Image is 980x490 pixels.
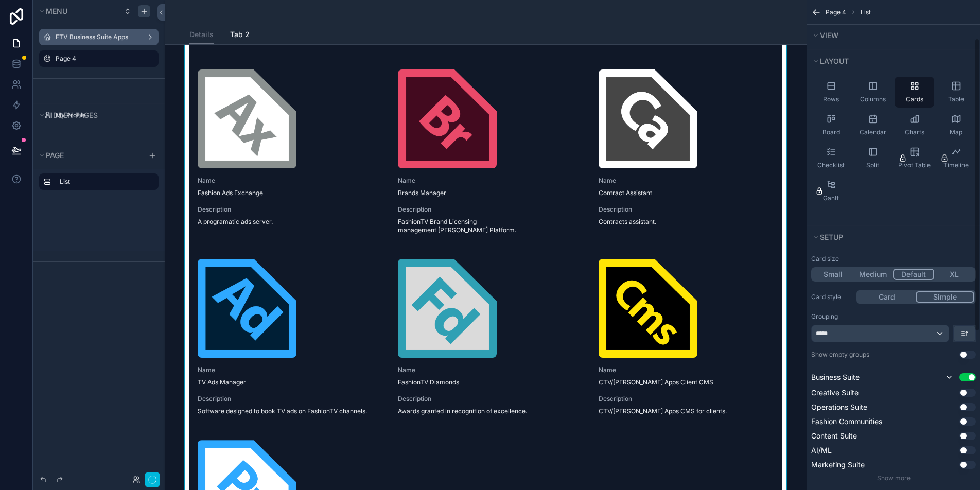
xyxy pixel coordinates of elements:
span: Contracts assistant. [599,218,774,226]
span: Setup [820,233,843,241]
button: Map [936,110,976,141]
span: Operations Suite [811,402,867,412]
span: Table [948,95,964,103]
span: Gantt [823,194,839,202]
span: Name [198,177,373,185]
span: Timeline [943,161,969,169]
button: Small [813,269,853,280]
label: My Profile [56,111,152,119]
span: Description [398,395,573,403]
span: Layout [820,57,849,65]
span: View [820,31,838,40]
button: Board [811,110,851,141]
label: Show empty groups [811,351,869,359]
span: Brands Manager [398,189,573,197]
span: Description [398,205,573,214]
button: Checklist [811,143,851,173]
span: Charts [905,128,924,136]
button: Cards [895,77,934,108]
span: Tab 2 [230,29,250,40]
button: Split [853,143,892,173]
img: Contract-Assistant.png [599,69,697,168]
span: List [861,8,871,16]
span: Marketing Suite [811,460,865,470]
a: Details [189,25,214,45]
label: List [60,178,150,186]
button: Table [936,77,976,108]
img: Ads-Manager.png [198,259,296,358]
button: View [811,28,970,43]
label: Card size [811,255,839,263]
span: Page [46,151,64,160]
button: XL [934,269,974,280]
label: Page 4 [56,55,152,63]
span: Software designed to book TV ads on FashionTV channels. [198,407,373,415]
span: A programatic ads server. [198,218,373,226]
span: Description [198,205,373,214]
span: Fashion Communities [811,416,882,427]
button: Setup [811,230,970,244]
span: FashionTV Brand Licensing management [PERSON_NAME] Platform. [398,218,573,234]
span: Calendar [860,128,886,136]
span: Split [866,161,879,169]
span: Board [822,128,840,136]
button: Page [37,148,142,163]
span: Contract Assistant [599,189,774,197]
button: Gantt [811,176,851,206]
button: Timeline [936,143,976,173]
span: Map [950,128,962,136]
span: Cards [906,95,923,103]
span: Name [599,366,774,374]
button: Calendar [853,110,892,141]
button: Menu [37,4,117,19]
button: Rows [811,77,851,108]
div: scrollable content [33,169,165,200]
span: Content Suite [811,431,857,441]
span: Creative Suite [811,388,859,398]
button: Charts [895,110,934,141]
span: AI/ML [811,445,832,456]
a: Tab 2 [230,25,250,46]
a: FashionDiamond.pngNameFashionTV DiamondsDescriptionAwards granted in recognition of excellence. [390,251,582,424]
a: Band-Manager.pngNameBrands ManagerDescriptionFashionTV Brand Licensing management [PERSON_NAME] P... [390,61,582,242]
button: Medium [853,269,893,280]
span: Name [198,366,373,374]
span: Name [398,177,573,185]
span: Pivot Table [898,161,931,169]
img: CMS.png [599,259,697,358]
span: Name [398,366,573,374]
img: adsXchange.png [198,69,296,168]
span: Page 4 [826,8,846,16]
span: Checklist [817,161,845,169]
label: FTV Business Suite Apps [56,33,138,41]
span: Menu [46,7,67,15]
button: Columns [853,77,892,108]
label: Grouping [811,312,838,321]
span: Columns [860,95,886,103]
span: Description [599,395,774,403]
button: Card [858,291,916,303]
span: Awards granted in recognition of excellence. [398,407,573,415]
span: CTV/[PERSON_NAME] Apps Client CMS [599,378,774,387]
a: Ads-Manager.pngNameTV Ads ManagerDescriptionSoftware designed to book TV ads on FashionTV channels. [189,251,381,424]
label: Card style [811,293,852,301]
span: Business Suite [811,372,860,382]
span: Description [599,205,774,214]
span: Fashion Ads Exchange [198,189,373,197]
button: Hidden pages [37,108,154,122]
span: Description [198,395,373,403]
button: Pivot Table [895,143,934,173]
button: Default [893,269,934,280]
span: FashionTV Diamonds [398,378,573,387]
span: Details [189,29,214,40]
button: Simple [916,291,974,303]
button: Layout [811,54,970,68]
a: adsXchange.pngNameFashion Ads ExchangeDescriptionA programatic ads server. [189,61,381,242]
span: CTV/[PERSON_NAME] Apps CMS for clients. [599,407,774,415]
span: TV Ads Manager [198,378,373,387]
a: Contract-Assistant.pngNameContract AssistantDescriptionContracts assistant. [590,61,782,242]
a: CMS.pngNameCTV/[PERSON_NAME] Apps Client CMSDescriptionCTV/[PERSON_NAME] Apps CMS for clients. [590,251,782,424]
